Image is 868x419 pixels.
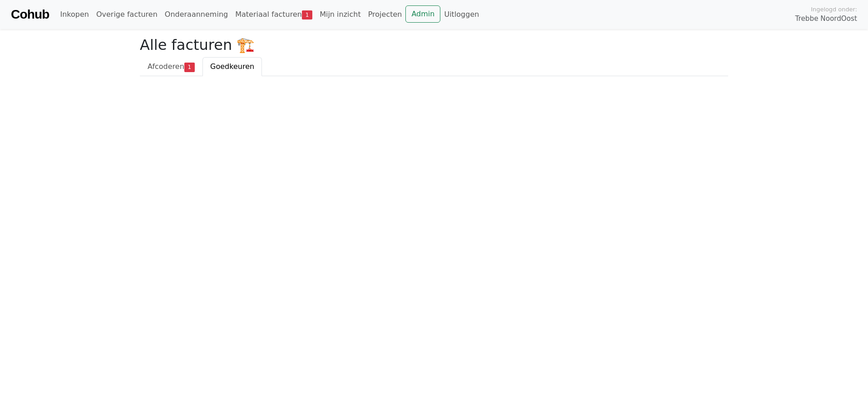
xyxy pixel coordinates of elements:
[365,5,406,24] a: Projecten
[232,5,316,24] a: Materiaal facturen1
[11,4,49,25] a: Cohub
[140,36,728,54] h2: Alle facturen 🏗️
[202,57,262,76] a: Goedkeuren
[440,5,483,24] a: Uitloggen
[161,5,232,24] a: Onderaanneming
[56,5,92,24] a: Inkopen
[405,5,440,23] a: Admin
[795,14,857,24] span: Trebbe NoordOost
[148,62,184,71] span: Afcoderen
[316,5,365,24] a: Mijn inzicht
[184,63,195,72] span: 1
[210,62,254,71] span: Goedkeuren
[93,5,161,24] a: Overige facturen
[302,10,312,19] span: 1
[811,5,857,14] span: Ingelogd onder:
[140,57,202,76] a: Afcoderen1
